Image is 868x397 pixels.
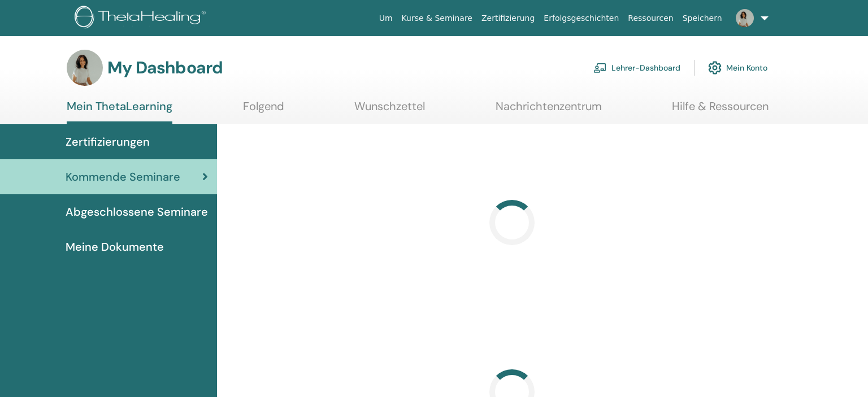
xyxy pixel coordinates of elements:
[397,8,477,29] a: Kurse & Seminare
[672,99,769,121] a: Hilfe & Ressourcen
[107,58,223,78] h3: My Dashboard
[66,133,150,150] span: Zertifizierungen
[354,99,425,121] a: Wunschzettel
[66,238,164,255] span: Meine Dokumente
[708,58,722,77] img: cog.svg
[75,6,210,31] img: logo.png
[593,55,680,80] a: Lehrer-Dashboard
[375,8,397,29] a: Um
[539,8,623,29] a: Erfolgsgeschichten
[477,8,539,29] a: Zertifizierung
[66,168,180,185] span: Kommende Seminare
[66,203,208,220] span: Abgeschlossene Seminare
[708,55,767,80] a: Mein Konto
[243,99,284,121] a: Folgend
[593,63,607,73] img: chalkboard-teacher.svg
[67,50,103,86] img: default.png
[67,99,172,124] a: Mein ThetaLearning
[736,9,754,27] img: default.png
[496,99,602,121] a: Nachrichtenzentrum
[678,8,727,29] a: Speichern
[623,8,678,29] a: Ressourcen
